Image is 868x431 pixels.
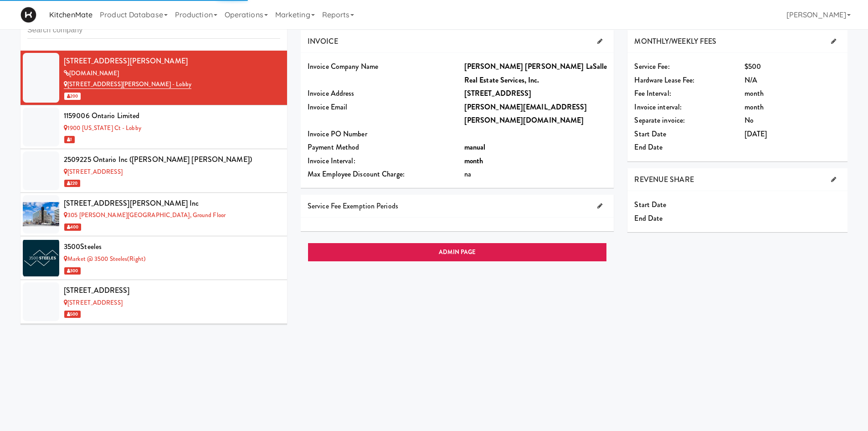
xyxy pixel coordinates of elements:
[745,129,767,139] span: [DATE]
[64,298,123,307] a: [STREET_ADDRESS]
[464,88,532,99] b: [STREET_ADDRESS]
[745,102,764,112] span: month
[64,311,81,318] span: 500
[634,36,716,47] span: MONTHLY/WEEKLY FEES
[634,75,694,85] span: Hardware Lease Fee:
[64,153,280,166] div: 2509225 Ontario Inc ([PERSON_NAME] [PERSON_NAME])
[21,105,287,149] li: 1159006 Ontario Limited1900 [US_STATE] Ct - Lobby 1
[634,213,663,223] span: End Date
[21,149,287,193] li: 2509225 Ontario Inc ([PERSON_NAME] [PERSON_NAME])[STREET_ADDRESS] 220
[308,201,398,211] span: Service Fee Exemption Periods
[21,193,287,237] li: [STREET_ADDRESS][PERSON_NAME] Inc305 [PERSON_NAME][GEOGRAPHIC_DATA], Ground Floor 400
[64,136,75,143] span: 1
[634,142,663,152] span: End Date
[64,167,123,176] a: [STREET_ADDRESS]
[64,223,81,231] span: 400
[64,124,141,132] a: 1900 [US_STATE] Ct - Lobby
[21,7,36,23] img: Micromart
[64,68,280,79] div: [DOMAIN_NAME]
[21,280,287,324] li: [STREET_ADDRESS][STREET_ADDRESS] 500
[308,36,338,47] span: INVOICE
[21,51,287,105] li: [STREET_ADDRESS][PERSON_NAME][DOMAIN_NAME][STREET_ADDRESS][PERSON_NAME] - Lobby 200
[64,180,80,187] span: 220
[308,142,359,152] span: Payment Method
[464,142,486,152] b: manual
[64,284,280,297] div: [STREET_ADDRESS]
[308,243,607,262] a: ADMIN PAGE
[634,102,682,112] span: Invoice interval:
[634,199,666,210] span: Start Date
[464,156,483,166] b: month
[634,129,666,139] span: Start Date
[464,61,607,85] b: [PERSON_NAME] [PERSON_NAME] LaSalle Real Estate Services, Inc.
[308,102,347,112] span: Invoice Email
[21,236,287,280] li: 3500SteelesMarket @ 3500 Steeles(Right) 300
[64,197,280,210] div: [STREET_ADDRESS][PERSON_NAME] Inc
[464,167,607,181] div: na
[64,54,280,68] div: [STREET_ADDRESS][PERSON_NAME]
[21,324,287,368] li: 50 [PERSON_NAME]50MINTHORN 1
[634,88,671,99] span: Fee Interval:
[634,115,685,125] span: Separate invoice:
[64,267,81,275] span: 300
[64,211,226,219] a: 305 [PERSON_NAME][GEOGRAPHIC_DATA], Ground Floor
[745,114,841,127] div: No
[308,156,355,166] span: Invoice Interval:
[634,174,693,185] span: REVENUE SHARE
[64,109,280,123] div: 1159006 Ontario Limited
[64,93,81,100] span: 200
[64,254,146,263] a: Market @ 3500 Steeles(Right)
[745,75,757,85] span: N/A
[308,129,367,139] span: Invoice PO Number
[27,22,280,39] input: Search company
[64,240,280,254] div: 3500Steeles
[634,61,669,72] span: Service Fee:
[464,102,587,126] b: [PERSON_NAME][EMAIL_ADDRESS][PERSON_NAME][DOMAIN_NAME]
[745,61,761,72] span: $500
[745,88,764,99] span: month
[308,61,378,72] span: Invoice Company Name
[308,169,405,179] span: Max Employee Discount Charge:
[64,80,191,89] a: [STREET_ADDRESS][PERSON_NAME] - Lobby
[308,88,354,99] span: Invoice Address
